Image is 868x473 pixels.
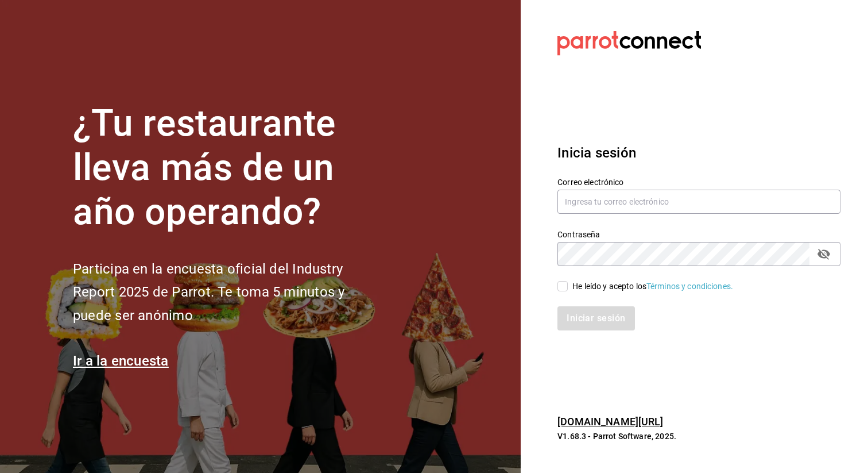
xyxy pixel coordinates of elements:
h2: Participa en la encuesta oficial del Industry Report 2025 de Parrot. Te toma 5 minutos y puede se... [73,257,383,328]
input: Ingresa tu correo electrónico [557,190,840,214]
a: Ir a la encuesta [73,353,169,369]
a: [DOMAIN_NAME][URL] [557,416,663,428]
h3: Inicia sesión [557,143,840,163]
h1: ¿Tu restaurante lleva más de un año operando? [73,102,383,234]
p: V1.68.3 - Parrot Software, 2025. [557,430,840,442]
button: passwordField [814,244,834,264]
label: Correo electrónico [557,178,840,186]
label: Contraseña [557,230,840,239]
a: Términos y condiciones. [646,282,733,291]
div: He leído y acepto los [572,280,733,293]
